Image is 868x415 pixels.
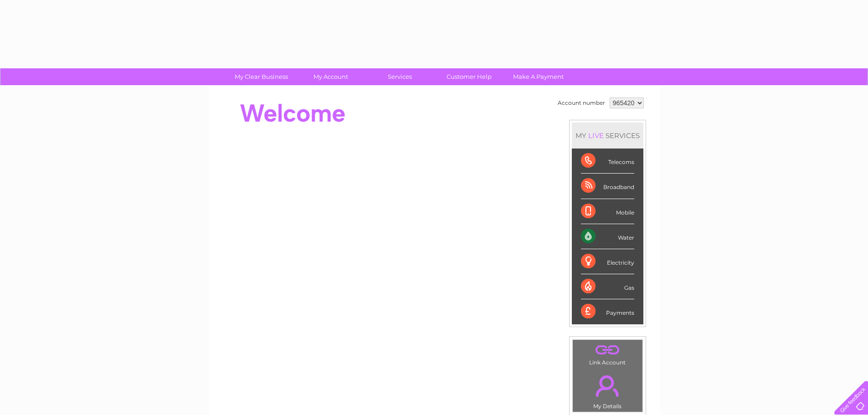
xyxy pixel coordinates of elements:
[581,174,634,199] div: Broadband
[581,224,634,249] div: Water
[501,68,576,85] a: Make A Payment
[581,249,634,274] div: Electricity
[581,149,634,174] div: Telecoms
[555,95,607,111] td: Account number
[431,68,507,85] a: Customer Help
[581,274,634,299] div: Gas
[293,68,368,85] a: My Account
[581,199,634,224] div: Mobile
[362,68,437,85] a: Services
[224,68,299,85] a: My Clear Business
[586,131,606,140] div: LIVE
[572,123,643,149] div: MY SERVICES
[575,342,640,358] a: .
[575,370,640,402] a: .
[572,368,643,412] td: My Details
[572,339,643,368] td: Link Account
[581,299,634,324] div: Payments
